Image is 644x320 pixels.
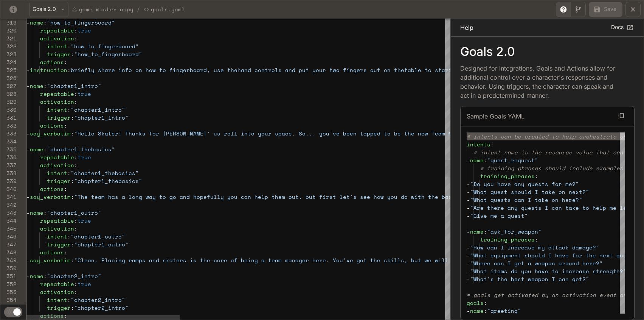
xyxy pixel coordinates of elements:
[71,114,74,122] span: :
[78,26,91,34] span: true
[47,240,71,248] span: trigger
[47,169,67,177] span: intent
[480,172,535,180] span: training_phrases
[151,5,185,13] p: Goals.yaml
[484,228,487,235] span: :
[0,122,17,129] div: 332
[40,34,74,42] span: activation
[30,209,43,217] span: name
[0,232,17,240] div: 346
[71,193,74,201] span: :
[470,251,640,259] span: "What equipment should I have for the next quest?"
[71,296,125,304] span: "chapter2_intro"
[30,66,67,74] span: instruction
[137,5,140,14] span: /
[484,156,487,164] span: :
[470,204,637,212] span: "Are there any quests I can take to help me level
[43,18,47,26] span: :
[74,288,78,296] span: :
[467,243,470,251] span: -
[74,34,78,42] span: :
[71,106,125,114] span: "chapter1_intro"
[414,193,469,201] span: ith the basics."
[470,188,589,196] span: "What quest should I take on next?"
[609,21,635,34] a: Docs
[484,299,487,307] span: :
[0,240,17,248] div: 347
[43,145,47,153] span: :
[26,145,30,153] span: -
[71,240,74,248] span: :
[43,82,47,90] span: :
[237,66,404,74] span: hand controls and put your two fingers out on the
[0,304,17,312] div: 355
[40,225,74,232] span: activation
[47,177,71,185] span: trigger
[26,129,30,137] span: -
[487,228,542,235] span: "ask_for_weapon"
[64,248,67,256] span: :
[47,18,115,26] span: "how_to_fingerboard"
[0,42,17,50] div: 322
[64,122,67,129] span: :
[74,304,129,312] span: "chapter2_intro"
[0,106,17,114] div: 330
[0,82,17,90] div: 327
[571,2,586,17] button: Toggle Visual editor panel
[67,66,71,74] span: :
[47,106,67,114] span: intent
[79,5,133,13] p: game_master_copy
[467,291,637,299] span: # goals get activated by an activation event and i
[26,209,30,217] span: -
[67,106,71,114] span: :
[0,66,17,74] div: 325
[71,177,74,185] span: :
[467,112,525,121] p: Sample Goals YAML
[467,156,470,164] span: -
[0,193,17,201] div: 341
[0,288,17,296] div: 353
[74,193,244,201] span: "The team has a long way to go and hopefully you c
[470,267,627,275] span: "What items do you have to increase strength?"
[460,46,635,58] p: Goals 2.0
[467,188,470,196] span: -
[71,304,74,312] span: :
[74,90,78,98] span: :
[78,153,91,161] span: true
[438,129,608,137] span: am Manager. Let's introduce you to the team and th
[71,256,74,264] span: :
[64,58,67,66] span: :
[74,280,78,288] span: :
[470,156,484,164] span: name
[40,312,64,320] span: actions
[0,161,17,169] div: 337
[64,185,67,193] span: :
[71,50,74,58] span: :
[0,98,17,106] div: 329
[0,256,17,264] div: 349
[470,275,589,283] span: "What's the best weapon I can get?"
[0,145,17,153] div: 335
[535,235,538,243] span: :
[74,98,78,106] span: :
[40,280,74,288] span: repeatable
[26,193,30,201] span: -
[40,26,74,34] span: repeatable
[71,42,139,50] span: "how_to_fingerboard"
[484,307,487,315] span: :
[0,26,17,34] div: 320
[30,82,43,90] span: name
[43,272,47,280] span: :
[467,275,470,283] span: -
[0,74,17,82] div: 326
[30,193,71,201] span: say_verbatim
[467,251,470,259] span: -
[26,272,30,280] span: -
[467,132,637,140] span: # intents can be created to help orchestrate chara
[467,259,470,267] span: -
[473,148,644,156] span: # intent name is the resource value that can be us
[40,58,64,66] span: actions
[460,23,473,32] p: Help
[244,256,414,264] span: eing a team manager here. You've got the skills, b
[74,50,142,58] span: "how_to_fingerboard"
